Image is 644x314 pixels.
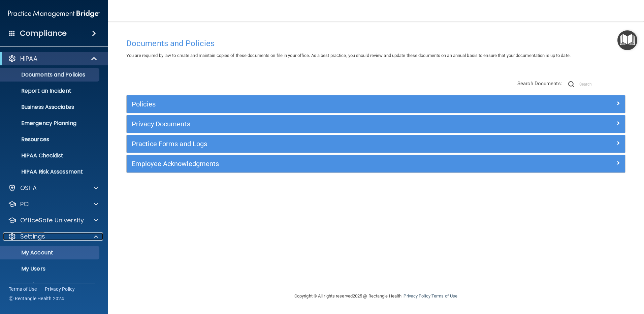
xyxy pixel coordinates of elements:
[404,293,430,299] a: Privacy Policy
[4,265,96,272] p: My Users
[132,158,620,169] a: Employee Acknowledgments
[4,136,96,143] p: Resources
[4,152,96,159] p: HIPAA Checklist
[8,7,100,21] img: PMB logo
[4,71,96,78] p: Documents and Policies
[132,160,495,167] h5: Employee Acknowledgments
[126,53,571,58] span: You are required by law to create and maintain copies of these documents on file in your office. ...
[45,286,75,292] a: Privacy Policy
[253,285,499,307] div: Copyright © All rights reserved 2025 @ Rectangle Health | |
[4,104,96,111] p: Business Associates
[132,99,620,109] a: Policies
[579,79,625,89] input: Search
[8,232,98,241] a: Settings
[132,119,620,129] a: Privacy Documents
[132,140,495,148] h5: Practice Forms and Logs
[8,216,98,224] a: OfficeSafe University
[20,55,37,63] p: HIPAA
[9,286,37,292] a: Terms of Use
[4,120,96,127] p: Emergency Planning
[4,168,96,175] p: HIPAA Risk Assessment
[20,200,30,208] p: PCI
[517,81,562,87] span: Search Documents:
[132,138,620,149] a: Practice Forms and Logs
[8,55,98,63] a: HIPAA
[4,282,96,288] p: Services
[20,29,67,38] h4: Compliance
[20,232,45,241] p: Settings
[8,200,98,208] a: PCI
[132,120,495,128] h5: Privacy Documents
[9,295,64,302] span: Ⓒ Rectangle Health 2024
[4,88,96,94] p: Report an Incident
[8,184,98,192] a: OSHA
[126,39,625,48] h4: Documents and Policies
[617,30,637,50] button: Open Resource Center
[20,216,84,224] p: OfficeSafe University
[4,249,96,256] p: My Account
[431,293,457,299] a: Terms of Use
[132,100,495,108] h5: Policies
[20,184,37,192] p: OSHA
[568,81,574,87] img: ic-search.3b580494.png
